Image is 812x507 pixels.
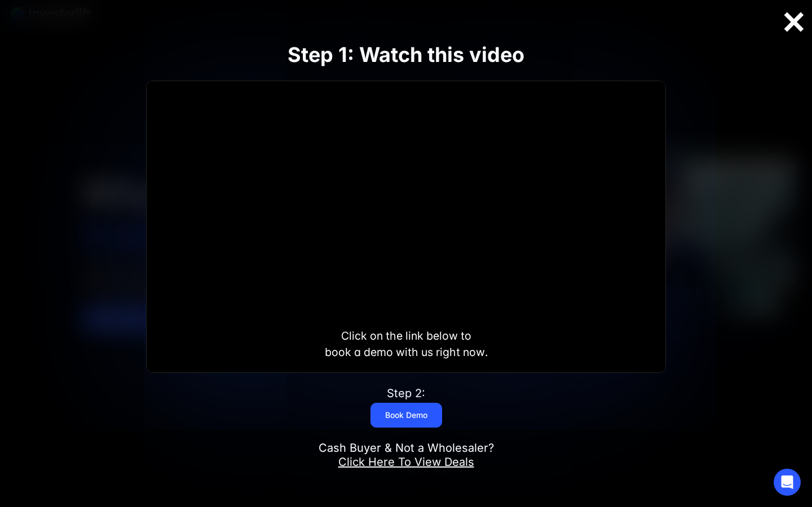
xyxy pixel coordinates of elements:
div: Step 2: [387,386,425,401]
strong: Step 1: Watch this video [288,42,524,67]
div: Cash Buyer & Not a Wholesaler? [319,441,494,469]
div: Open Intercom Messenger [774,469,801,496]
a: Book Demo [370,403,442,428]
a: Click Here To View Deals [338,455,474,469]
